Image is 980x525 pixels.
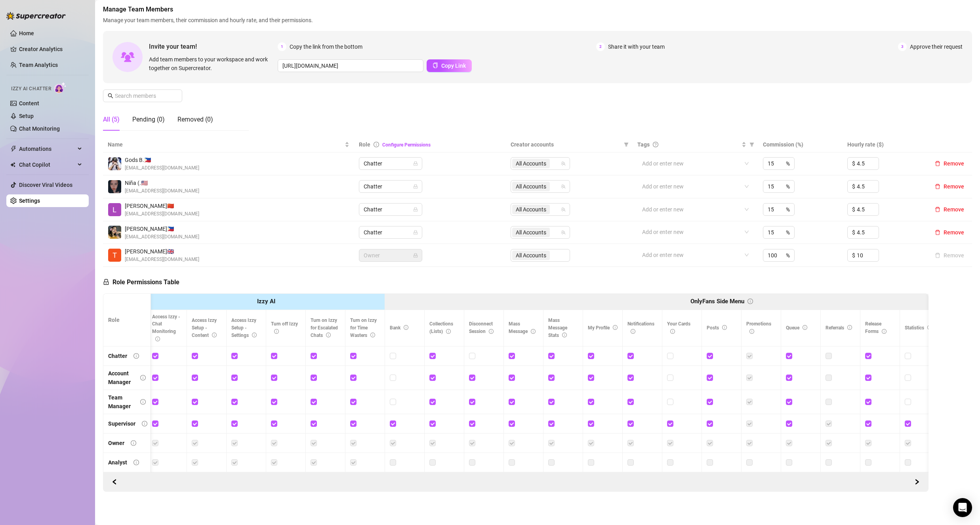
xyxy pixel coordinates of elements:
span: info-circle [370,333,375,337]
span: lock [103,279,109,285]
img: Niña (Nyang) [108,180,121,193]
span: Mass Message [509,321,536,334]
span: Approve their request [910,42,963,51]
img: Tilly Jamie [108,249,121,262]
span: info-circle [274,329,279,334]
span: info-circle [747,299,753,304]
span: 3 [898,42,907,51]
button: Remove [932,205,967,214]
div: Supervisor [108,419,135,428]
span: Manage Team Members [103,5,972,14]
span: info-circle [140,375,146,380]
button: Remove [932,182,967,191]
button: Copy Link [427,59,472,72]
span: info-circle [404,325,408,330]
span: Disconnect Session [469,321,494,334]
a: Home [19,30,34,36]
h5: Role Permissions Table [103,278,179,287]
span: All Accounts [516,182,546,191]
span: Turn off Izzy [271,321,298,334]
button: Remove [932,159,967,168]
a: Chat Monitoring [19,126,60,132]
img: Chat Copilot [10,162,15,167]
span: lock [413,230,418,235]
span: Access Izzy Setup - Content [192,318,217,338]
span: Manage your team members, their commission and hourly rate, and their permissions. [103,16,972,25]
a: Creator Analytics [19,43,82,55]
span: thunderbolt [10,146,17,152]
span: lock [413,184,418,189]
span: team [561,207,566,212]
span: left [112,479,117,485]
span: filter [624,142,629,147]
span: All Accounts [516,205,546,214]
span: search [108,93,113,99]
span: 1 [278,42,286,51]
span: team [561,184,566,189]
div: Pending (0) [132,115,165,124]
span: Release Forms [865,321,887,334]
span: lock [413,161,418,166]
span: info-circle [749,329,754,334]
div: Analyst [108,458,127,467]
span: info-circle [131,440,136,446]
span: lock [413,207,418,212]
span: 2 [596,42,605,51]
a: Team Analytics [19,62,58,68]
span: info-circle [803,325,807,330]
span: copy [433,63,438,68]
button: Scroll Backward [911,476,923,488]
span: Statistics [905,325,932,331]
span: info-circle [670,329,675,334]
div: Team Manager [108,393,134,411]
span: Share it with your team [608,42,665,51]
a: Content [19,100,39,107]
span: info-circle [142,421,147,426]
a: Settings [19,198,40,204]
span: Access Izzy - Chat Monitoring [152,314,180,342]
span: Chatter [364,204,418,215]
th: Commission (%) [758,137,843,152]
a: Configure Permissions [382,142,431,148]
span: delete [935,184,940,189]
span: Notifications [627,321,654,334]
div: Removed (0) [177,115,213,124]
img: Gods Bane [108,157,121,170]
span: Tags [637,140,650,149]
span: info-circle [927,325,932,330]
span: info-circle [140,399,146,405]
span: filter [748,139,756,150]
button: Scroll Forward [108,476,121,488]
span: All Accounts [512,182,550,191]
span: lock [413,253,418,258]
span: info-circle [847,325,852,330]
span: info-circle [133,353,139,359]
span: team [561,230,566,235]
button: Remove [932,251,967,260]
img: Liezl Anne Vijar [108,203,121,216]
span: Mass Message Stats [548,318,567,338]
span: [PERSON_NAME] 🇬🇧 [125,247,199,256]
span: info-circle [252,333,257,337]
span: [EMAIL_ADDRESS][DOMAIN_NAME] [125,256,199,263]
span: filter [749,142,754,147]
span: info-circle [882,329,887,334]
span: Copy the link from the bottom [290,42,362,51]
span: info-circle [562,333,567,337]
span: Chat Copilot [19,158,75,171]
a: Setup [19,113,34,119]
span: Remove [944,206,964,213]
span: info-circle [155,337,160,341]
span: Name [108,140,343,149]
span: Niña (. 🇺🇸 [125,179,199,187]
span: Add team members to your workspace and work together on Supercreator. [149,55,275,72]
span: Referrals [826,325,852,331]
span: question-circle [653,142,658,147]
div: Account Manager [108,369,134,386]
th: Hourly rate ($) [843,137,927,152]
img: AI Chatter [54,82,67,93]
span: Queue [786,325,807,331]
th: Name [103,137,354,152]
span: team [561,161,566,166]
span: info-circle [631,329,635,334]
